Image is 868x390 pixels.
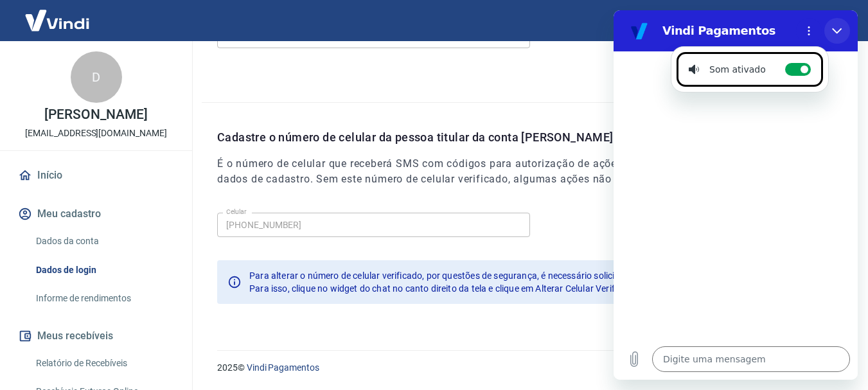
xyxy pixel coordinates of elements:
[249,270,779,281] span: Para alterar o número de celular verificado, por questões de segurança, é necessário solicitar di...
[614,10,858,380] iframe: Janela de mensagens
[806,9,853,33] button: Sair
[44,108,147,121] p: [PERSON_NAME]
[31,285,177,312] a: Informe de rendimentos
[217,156,853,187] h6: É o número de celular que receberá SMS com códigos para autorização de ações específicas na conta...
[217,361,837,375] p: 2025 ©
[15,1,99,40] img: Vindi
[31,228,177,254] a: Dados da conta
[15,161,177,190] a: Início
[31,257,177,283] a: Dados de login
[226,207,247,217] label: Celular
[15,200,177,228] button: Meu cadastro
[25,127,167,140] p: [EMAIL_ADDRESS][DOMAIN_NAME]
[31,350,177,377] a: Relatório de Recebíveis
[15,322,177,350] button: Meus recebíveis
[217,129,853,146] p: Cadastre o número de celular da pessoa titular da conta [PERSON_NAME]
[249,283,640,294] span: Para isso, clique no widget do chat no canto direito da tela e clique em Alterar Celular Verificado.
[71,51,122,103] div: D
[247,362,319,373] a: Vindi Pagamentos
